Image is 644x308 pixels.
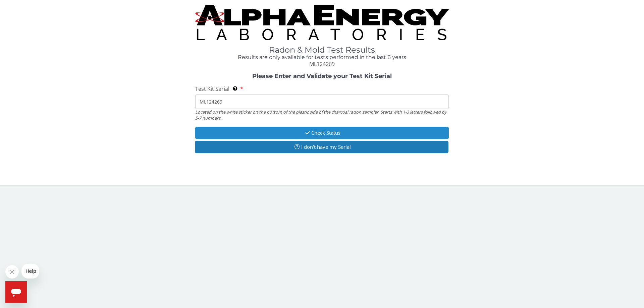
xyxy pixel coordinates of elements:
iframe: Button to launch messaging window [5,281,27,303]
span: ML124269 [309,60,335,68]
img: TightCrop.jpg [195,5,449,40]
iframe: Message from company [21,264,39,279]
button: Check Status [195,127,449,139]
iframe: Close message [5,265,19,279]
strong: Please Enter and Validate your Test Kit Serial [252,72,392,80]
span: Test Kit Serial [195,85,229,93]
h1: Radon & Mold Test Results [195,46,449,54]
button: I don't have my Serial [195,141,448,153]
div: Located on the white sticker on the bottom of the plastic side of the charcoal radon sampler. Sta... [195,109,449,121]
h4: Results are only available for tests performed in the last 6 years [195,54,449,60]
